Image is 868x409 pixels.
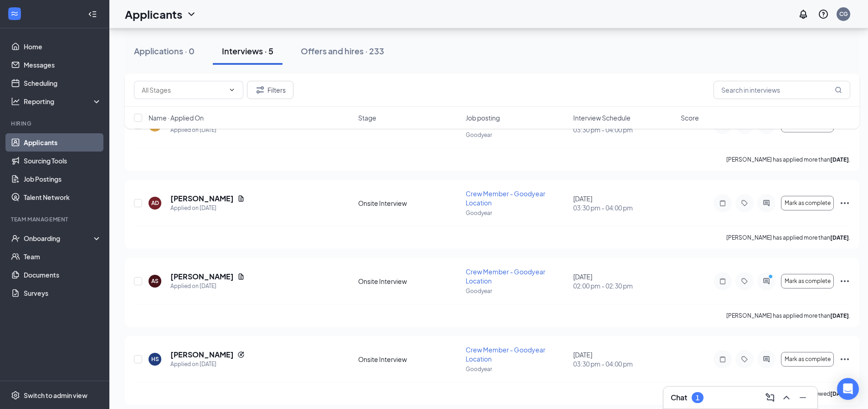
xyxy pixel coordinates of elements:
[717,356,728,363] svg: Note
[237,195,245,202] svg: Document
[681,113,699,122] span: Score
[149,113,204,122] span: Name · Applied On
[466,189,545,207] span: Crew Member - Goodyear Location
[466,346,545,363] span: Crew Member - Goodyear Location
[151,277,159,285] div: AS
[714,81,850,99] input: Search in interviews
[671,393,687,403] h3: Chat
[573,203,675,212] span: 03:30 pm - 04:00 pm
[466,113,500,122] span: Job posting
[134,45,195,57] div: Applications · 0
[24,97,102,106] div: Reporting
[466,365,568,373] p: Goodyear
[573,272,675,290] div: [DATE]
[573,350,675,368] div: [DATE]
[247,81,293,99] button: Filter Filters
[170,282,245,291] div: Applied on [DATE]
[797,392,808,403] svg: Minimize
[228,86,236,94] svg: ChevronDown
[151,355,159,363] div: HS
[24,284,102,302] a: Surveys
[781,392,792,403] svg: ChevronUp
[11,215,100,223] div: Team Management
[739,199,750,207] svg: Tag
[717,278,728,285] svg: Note
[358,277,460,286] div: Onsite Interview
[24,74,102,92] a: Scheduling
[717,199,728,207] svg: Note
[761,199,772,207] svg: ActiveChat
[839,198,850,209] svg: Ellipses
[839,354,850,365] svg: Ellipses
[763,390,777,405] button: ComposeMessage
[142,85,225,95] input: All Stages
[739,278,750,285] svg: Tag
[726,234,850,241] p: [PERSON_NAME] has applied more than .
[11,391,20,400] svg: Settings
[573,113,631,122] span: Interview Schedule
[237,351,245,358] svg: Reapply
[170,360,245,369] div: Applied on [DATE]
[358,199,460,208] div: Onsite Interview
[761,278,772,285] svg: ActiveChat
[696,394,699,402] div: 1
[739,356,750,363] svg: Tag
[726,156,850,163] p: [PERSON_NAME] has applied more than .
[24,170,102,188] a: Job Postings
[573,281,675,290] span: 02:00 pm - 02:30 pm
[222,45,273,57] div: Interviews · 5
[186,9,197,20] svg: ChevronDown
[88,10,97,19] svg: Collapse
[24,266,102,284] a: Documents
[573,359,675,368] span: 03:30 pm - 04:00 pm
[24,133,102,152] a: Applicants
[466,209,568,217] p: Goodyear
[798,9,809,20] svg: Notifications
[11,234,20,243] svg: UserCheck
[24,152,102,170] a: Sourcing Tools
[151,199,159,207] div: AD
[24,247,102,266] a: Team
[24,37,102,56] a: Home
[726,312,850,320] p: [PERSON_NAME] has applied more than .
[837,378,859,400] div: Open Intercom Messenger
[301,45,384,57] div: Offers and hires · 233
[818,9,829,20] svg: QuestionInfo
[466,287,568,295] p: Goodyear
[10,9,19,18] svg: WorkstreamLogo
[830,156,849,163] b: [DATE]
[170,272,234,282] h5: [PERSON_NAME]
[779,390,794,405] button: ChevronUp
[830,234,849,241] b: [DATE]
[358,355,460,364] div: Onsite Interview
[466,267,545,285] span: Crew Member - Goodyear Location
[796,390,810,405] button: Minimize
[785,200,831,206] span: Mark as complete
[24,56,102,74] a: Messages
[830,312,849,319] b: [DATE]
[24,188,102,206] a: Talent Network
[573,194,675,212] div: [DATE]
[839,276,850,287] svg: Ellipses
[781,352,834,367] button: Mark as complete
[170,194,234,204] h5: [PERSON_NAME]
[781,274,834,288] button: Mark as complete
[170,204,245,213] div: Applied on [DATE]
[11,97,20,106] svg: Analysis
[761,356,772,363] svg: ActiveChat
[765,392,776,403] svg: ComposeMessage
[785,278,831,284] span: Mark as complete
[835,86,842,94] svg: MagnifyingGlass
[255,84,266,95] svg: Filter
[125,6,182,22] h1: Applicants
[781,196,834,210] button: Mark as complete
[24,234,94,243] div: Onboarding
[11,120,100,127] div: Hiring
[237,273,245,280] svg: Document
[24,391,87,400] div: Switch to admin view
[170,350,234,360] h5: [PERSON_NAME]
[785,356,831,362] span: Mark as complete
[830,390,849,397] b: [DATE]
[766,274,777,281] svg: PrimaryDot
[839,10,848,18] div: CG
